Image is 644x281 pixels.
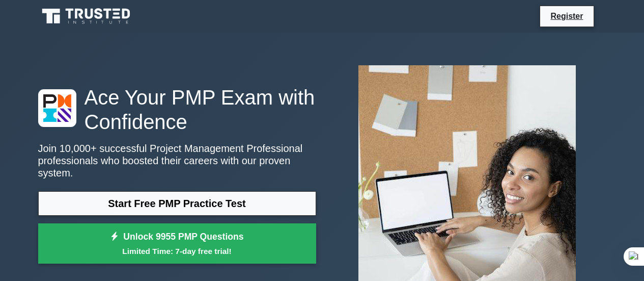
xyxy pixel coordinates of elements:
p: Join 10,000+ successful Project Management Professional professionals who boosted their careers w... [38,142,316,179]
a: Start Free PMP Practice Test [38,191,316,216]
h1: Ace Your PMP Exam with Confidence [38,85,316,134]
a: Unlock 9955 PMP QuestionsLimited Time: 7-day free trial! [38,223,316,264]
small: Limited Time: 7-day free trial! [51,245,303,257]
a: Register [544,10,589,22]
